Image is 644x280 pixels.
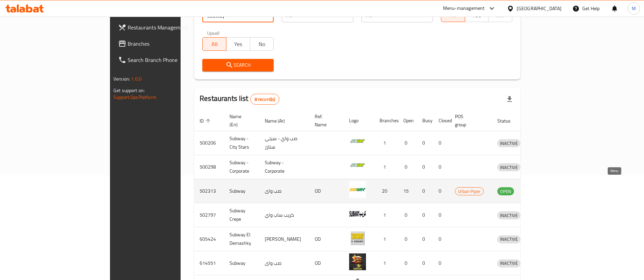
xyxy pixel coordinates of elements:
span: 1.0.0 [131,74,142,83]
td: Subway - Corporate [224,155,259,179]
td: Subway [224,251,259,275]
td: 0 [398,131,417,155]
td: 0 [417,179,433,203]
img: Subway - Corporate [349,157,366,174]
td: Subway - Corporate [259,155,309,179]
div: Export file [501,91,518,107]
td: 1 [374,251,398,275]
div: Total records count [250,94,280,105]
a: Branches [113,36,218,52]
span: POS group [455,112,484,129]
td: 0 [398,227,417,251]
span: Yes [229,39,247,49]
td: [PERSON_NAME] [259,227,309,251]
span: INACTIVE [497,259,520,267]
td: Subway El Demashky [224,227,259,251]
img: Subway Crepe [349,205,366,222]
span: Version: [113,74,130,83]
span: Ref. Name [315,112,335,129]
td: 0 [417,203,433,227]
td: Subway Crepe [224,203,259,227]
td: 1 [374,227,398,251]
span: Search Branch Phone [128,56,212,64]
span: 8 record(s) [251,96,279,103]
td: OD [309,179,344,203]
td: 15 [398,179,417,203]
span: INACTIVE [497,212,520,219]
button: Search [202,59,274,71]
span: Search [208,61,268,69]
span: OPEN [497,188,514,195]
div: INACTIVE [497,211,520,219]
span: M [632,5,636,12]
span: Name (En) [229,112,251,129]
th: Closed [433,110,449,131]
th: Open [398,110,417,131]
a: Search Branch Phone [113,52,218,68]
div: [GEOGRAPHIC_DATA] [517,5,562,12]
span: TMP [491,10,510,20]
span: No [253,39,271,49]
span: Restaurants Management [128,23,212,31]
td: 0 [433,131,449,155]
span: Branches [128,40,212,48]
a: Restaurants Management [113,19,218,36]
td: 0 [417,251,433,275]
td: 0 [417,131,433,155]
td: 0 [417,227,433,251]
td: 1 [374,203,398,227]
td: صب واي - سيتي ستارز [259,131,309,155]
td: 0 [417,155,433,179]
td: 0 [433,251,449,275]
td: كريب ساب واي [259,203,309,227]
td: 0 [433,203,449,227]
td: 20 [374,179,398,203]
a: Support.OpsPlatform [113,93,157,102]
div: Menu-management [443,4,485,13]
img: Subway El Demashky [349,229,366,246]
span: All [444,10,462,20]
td: صب واى [259,251,309,275]
div: INACTIVE [497,139,520,147]
td: 0 [398,155,417,179]
span: Status [497,117,519,125]
span: INACTIVE [497,235,520,243]
button: Yes [226,37,250,51]
span: INACTIVE [497,139,520,147]
button: All [202,37,226,51]
td: 0 [398,203,417,227]
h2: Restaurants list [200,93,279,105]
img: Subway [349,181,366,198]
td: 0 [398,251,417,275]
th: Busy [417,110,433,131]
img: Subway [349,253,366,270]
div: INACTIVE [497,235,520,243]
th: Branches [374,110,398,131]
td: 0 [433,227,449,251]
td: Subway [224,179,259,203]
td: 0 [433,179,449,203]
span: Get support on: [113,86,145,95]
span: Name (Ar) [265,117,294,125]
span: Urban Piper [455,188,483,195]
span: ID [200,117,213,125]
span: INACTIVE [497,164,520,171]
td: OD [309,227,344,251]
td: 0 [433,155,449,179]
td: صب واى [259,179,309,203]
span: All [205,39,224,49]
td: OD [309,251,344,275]
span: TGO [468,10,486,20]
label: Upsell [207,30,220,35]
button: No [250,37,274,51]
td: 1 [374,131,398,155]
th: Logo [344,110,374,131]
td: 1 [374,155,398,179]
td: Subway - City Stars [224,131,259,155]
img: Subway - City Stars [349,133,366,150]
